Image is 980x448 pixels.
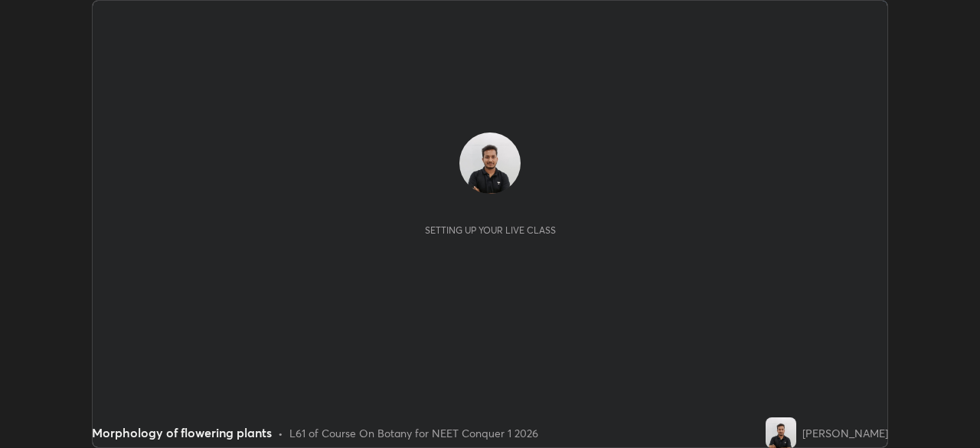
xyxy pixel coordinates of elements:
[92,423,272,442] div: Morphology of flowering plants
[278,425,283,441] div: •
[459,132,521,194] img: c49c0c93d85048bcae459b4d218764b0.jpg
[766,417,796,448] img: c49c0c93d85048bcae459b4d218764b0.jpg
[425,224,556,236] div: Setting up your live class
[289,425,538,441] div: L61 of Course On Botany for NEET Conquer 1 2026
[802,425,888,441] div: [PERSON_NAME]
